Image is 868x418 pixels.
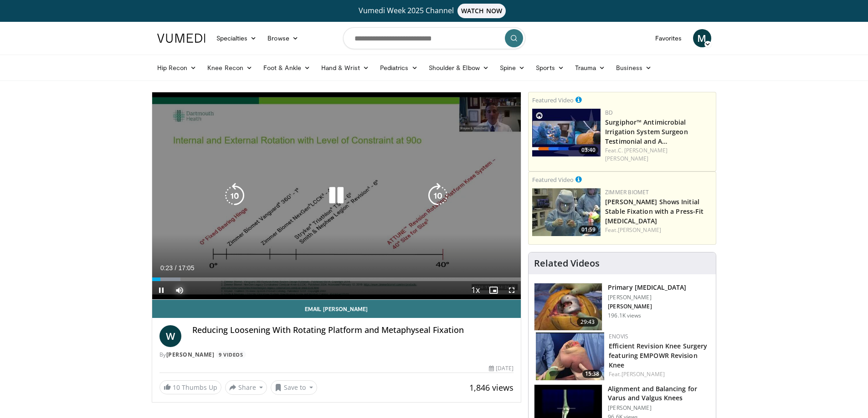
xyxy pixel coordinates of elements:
a: Favorites [650,29,688,47]
a: [PERSON_NAME] [166,351,215,358]
a: Foot & Ankle [258,59,316,77]
a: Knee Recon [202,59,258,77]
a: Surgiphor™ Antimicrobial Irrigation System Surgeon Testimonial and A… [605,118,688,146]
div: Progress Bar [152,277,521,281]
a: [PERSON_NAME] Shows Initial Stable Fixation with a Press-Fit [MEDICAL_DATA] [605,197,704,225]
span: 10 [173,383,180,392]
span: 1,846 views [469,382,514,393]
a: Email [PERSON_NAME] [152,300,521,318]
span: 15:38 [582,370,602,378]
p: [PERSON_NAME] [608,404,710,412]
span: WATCH NOW [457,4,506,18]
button: Mute [170,281,189,299]
h3: Primary [MEDICAL_DATA] [608,283,686,292]
span: 0:23 [160,264,173,272]
button: Pause [152,281,170,299]
a: Spine [494,59,530,77]
a: 03:40 [532,109,601,156]
img: 2c6dc023-217a-48ee-ae3e-ea951bf834f3.150x105_q85_crop-smart_upscale.jpg [536,332,604,380]
a: Browse [262,29,304,47]
a: 29:43 Primary [MEDICAL_DATA] [PERSON_NAME] [PERSON_NAME] 196.1K views [534,283,710,331]
a: Sports [530,59,570,77]
a: [PERSON_NAME] [621,370,665,378]
span: 03:40 [579,146,598,154]
small: Featured Video [532,96,574,104]
a: [PERSON_NAME] [618,226,661,234]
button: Save to [271,380,317,395]
div: Feat. [605,226,712,234]
h4: Related Videos [534,258,600,269]
button: Share [225,380,267,395]
a: Pediatrics [375,59,423,77]
video-js: Video Player [152,92,521,300]
p: 196.1K views [608,312,641,319]
span: 01:59 [579,226,598,234]
p: [PERSON_NAME] [608,303,686,310]
div: By [159,351,514,359]
a: BD [605,109,613,116]
a: Hand & Wrist [316,59,375,77]
a: Trauma [570,59,611,77]
a: Specialties [211,29,262,47]
h3: Alignment and Balancing for Varus and Valgus Knees [608,384,710,403]
span: 17:05 [178,264,194,272]
span: 29:43 [577,317,599,327]
a: W [159,325,181,347]
a: C. [PERSON_NAME] [PERSON_NAME] [605,146,668,162]
button: Playback Rate [466,281,484,299]
img: 70422da6-974a-44ac-bf9d-78c82a89d891.150x105_q85_crop-smart_upscale.jpg [532,109,601,156]
img: 297061_3.png.150x105_q85_crop-smart_upscale.jpg [534,283,602,331]
a: 15:38 [536,332,604,380]
small: Featured Video [532,176,574,184]
div: [DATE] [489,364,514,373]
span: / [175,264,177,272]
a: Shoulder & Elbow [423,59,494,77]
img: VuMedi Logo [157,34,205,43]
a: M [693,29,711,47]
button: Enable picture-in-picture mode [484,281,503,299]
a: 01:59 [532,188,601,236]
p: [PERSON_NAME] [608,294,686,301]
input: Search topics, interventions [343,27,525,49]
a: Efficient Revision Knee Surgery featuring EMPOWR Revision Knee [609,342,707,369]
a: Zimmer Biomet [605,188,649,196]
img: 6bc46ad6-b634-4876-a934-24d4e08d5fac.150x105_q85_crop-smart_upscale.jpg [532,188,601,236]
button: Fullscreen [503,281,521,299]
a: Vumedi Week 2025 ChannelWATCH NOW [159,4,710,18]
a: 9 Videos [216,351,246,358]
h4: Reducing Loosening With Rotating Platform and Metaphyseal Fixation [192,325,514,335]
div: Feat. [609,370,709,378]
div: Feat. [605,146,712,163]
a: Enovis [609,332,628,340]
a: Business [611,59,657,77]
a: Hip Recon [152,59,202,77]
a: 10 Thumbs Up [159,380,221,394]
